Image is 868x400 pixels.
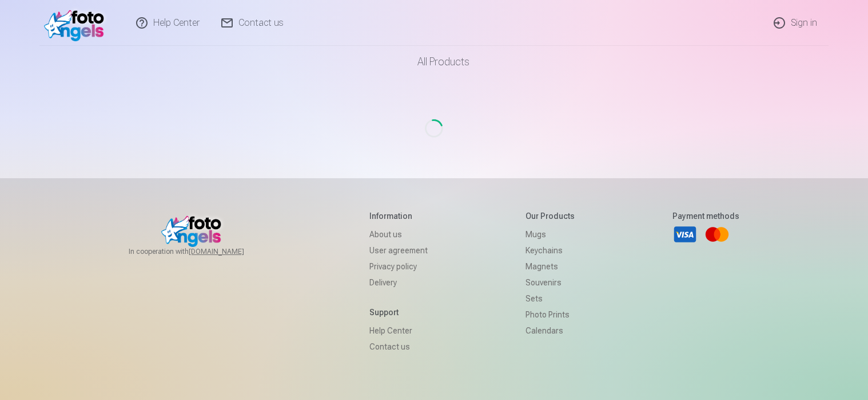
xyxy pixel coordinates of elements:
h5: Payment methods [672,210,739,222]
a: Calendars [525,323,575,339]
span: In cooperation with [129,247,272,256]
img: /v1 [44,5,110,41]
a: User agreement [369,242,428,258]
a: All products [385,46,483,78]
h5: Our products [525,210,575,222]
h5: Support [369,307,428,318]
a: Magnets [525,258,575,274]
a: Mugs [525,226,575,242]
a: Keychains [525,242,575,258]
a: About us [369,226,428,242]
a: Mastercard [704,222,730,247]
a: Contact us [369,339,428,355]
a: Privacy policy [369,258,428,274]
a: Help Center [369,323,428,339]
a: Visa [672,222,698,247]
a: Sets [525,291,575,307]
a: Souvenirs [525,274,575,291]
a: Delivery [369,274,428,291]
a: Photo prints [525,307,575,323]
h5: Information [369,210,428,222]
a: [DOMAIN_NAME] [189,247,272,256]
